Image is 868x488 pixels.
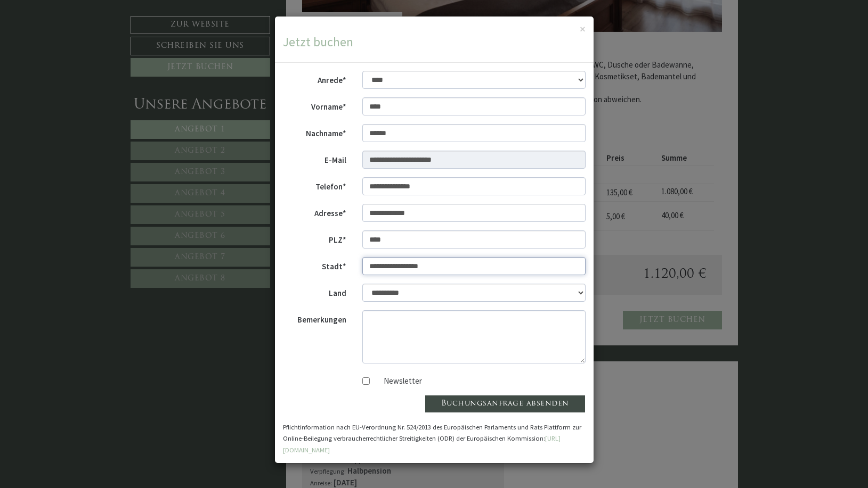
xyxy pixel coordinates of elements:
button: Senden [351,280,420,299]
button: Buchungsanfrage absenden [425,395,586,413]
a: [URL][DOMAIN_NAME] [283,434,561,453]
label: Vorname* [275,97,355,112]
div: [DATE] [192,8,228,25]
label: Nachname* [275,124,355,139]
label: Newsletter [373,375,422,386]
small: 12:18 [16,49,152,56]
label: Land [275,284,355,299]
h3: Jetzt buchen [283,35,586,49]
small: Pflichtinformation nach EU-Verordnung Nr. 524/2013 des Europäischen Parlaments und Rats Plattform... [283,423,581,454]
label: Stadt* [275,257,355,272]
label: Bemerkungen [275,310,355,325]
button: × [580,23,586,35]
label: E-Mail [275,151,355,166]
div: Montis – Active Nature Spa [16,30,152,38]
label: Adresse* [275,204,355,219]
label: Telefon* [275,177,355,192]
div: Guten Tag, wie können wir Ihnen helfen? [8,28,157,59]
label: Anrede* [275,71,355,86]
